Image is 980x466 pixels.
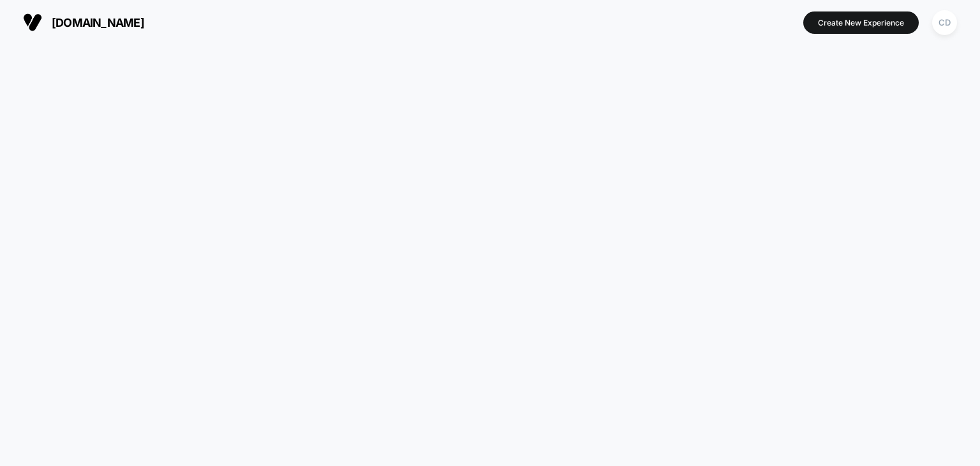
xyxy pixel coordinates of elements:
[932,10,957,35] div: CD
[803,11,919,34] button: Create New Experience
[19,12,148,33] button: [DOMAIN_NAME]
[928,10,961,36] button: CD
[23,13,42,32] img: Visually logo
[52,16,144,29] span: [DOMAIN_NAME]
